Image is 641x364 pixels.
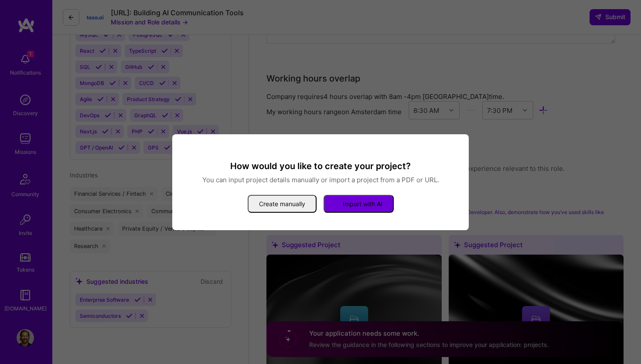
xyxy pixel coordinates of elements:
i: icon Close [454,146,459,151]
p: You can input project details manually or import a project from a PDF or URL. [183,175,458,184]
div: modal [172,134,469,230]
button: Import with AI [324,195,394,213]
h3: How would you like to create your project? [183,160,458,172]
i: icon StarsWhite [324,193,347,215]
button: Create manually [248,195,317,213]
span: Import with AI [343,200,382,208]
